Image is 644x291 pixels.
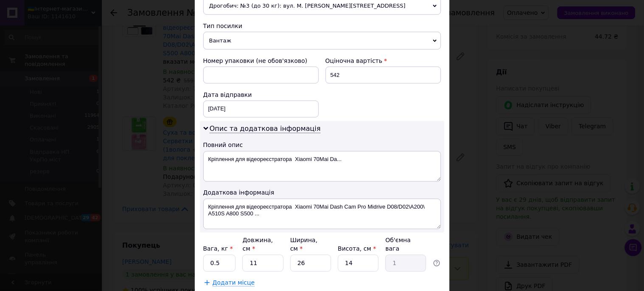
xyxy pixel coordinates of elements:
[203,90,319,99] div: Дата відправки
[203,151,441,182] textarea: Кріплення для відеореєстратора Xiaomi 70Mai Da...
[203,23,242,29] span: Тип посилки
[290,237,318,252] label: Ширина, см
[203,141,441,150] div: Повний опис
[326,57,441,65] div: Оціночна вартість
[203,189,441,197] div: Додаткова інформація
[338,246,376,252] label: Висота, см
[210,125,321,133] span: Опис та додаткова інформація
[213,280,255,287] span: Додати місце
[203,199,441,229] textarea: Кріплення для відеореєстратора Xiaomi 70Mai Dash Cam Pro Midrive D08/D02\A200\ A510S A800 S500 ...
[203,57,319,65] div: Номер упаковки (не обов'язково)
[385,236,426,253] div: Об'ємна вага
[242,237,273,252] label: Довжина, см
[203,32,441,50] span: Вантаж
[203,246,233,252] label: Вага, кг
